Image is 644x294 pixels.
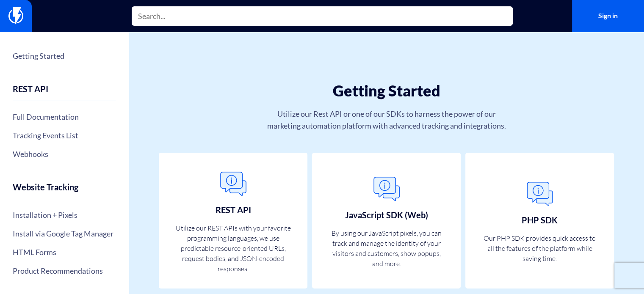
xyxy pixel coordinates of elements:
a: Getting Started [13,49,116,63]
a: REST API Utilize our REST APIs with your favorite programming languages, we use predictable resou... [159,153,307,289]
a: Webhooks [13,147,116,161]
a: Full Documentation [13,110,116,124]
a: JavaScript SDK (Web) By using our JavaScript pixels, you can track and manage the identity of you... [312,153,461,289]
a: Install via Google Tag Manager [13,226,116,241]
p: Our PHP SDK provides quick access to all the features of the platform while saving time. [480,233,599,264]
input: Search... [132,6,513,26]
a: PHP SDK Our PHP SDK provides quick access to all the features of the platform while saving time. [465,153,614,289]
p: By using our JavaScript pixels, you can track and manage the identity of your visitors and custom... [327,228,446,269]
p: Utilize our Rest API or one of our SDKs to harness the power of our marketing automation platform... [263,108,511,132]
h3: PHP SDK [522,215,558,225]
img: General.png [370,172,404,206]
h3: REST API [216,205,251,214]
a: HTML Forms [13,245,116,259]
a: Installation + Pixels [13,208,116,222]
h1: Getting Started [180,82,593,99]
h4: Website Tracking [13,182,116,199]
a: Tracking Events List [13,128,116,143]
h4: REST API [13,84,116,101]
p: Utilize our REST APIs with your favorite programming languages, we use predictable resource-orien... [174,223,293,274]
h3: JavaScript SDK (Web) [345,210,428,220]
img: General.png [216,167,250,201]
img: General.png [523,177,557,211]
a: Product Recommendations [13,264,116,278]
